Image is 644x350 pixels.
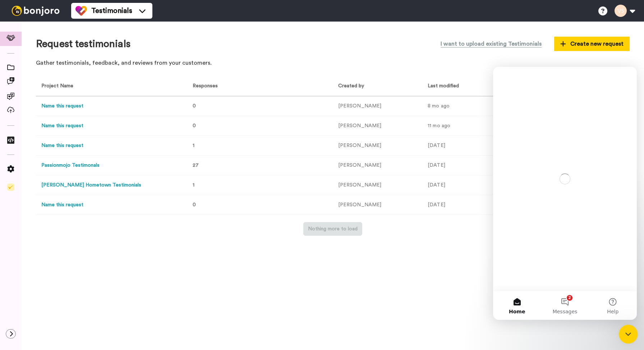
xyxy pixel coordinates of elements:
iframe: Intercom live chat [619,325,638,344]
span: 0 [193,123,196,128]
td: [DATE] [422,136,491,156]
td: [PERSON_NAME] [333,156,422,175]
td: [PERSON_NAME] [333,175,422,195]
td: [PERSON_NAME] [333,195,422,215]
th: Last modified [422,77,491,96]
span: 0 [193,202,196,207]
p: Gather testimonials, feedback, and reviews from your customers. [36,59,630,67]
td: [PERSON_NAME] [333,116,422,136]
td: [PERSON_NAME] [333,96,422,116]
span: 1 [193,183,194,188]
td: 11 mo ago [422,116,491,136]
span: 27 [193,163,199,168]
span: I want to upload existing Testimonials [441,40,542,48]
th: Created by [333,77,422,96]
td: [DATE] [422,156,491,175]
th: Project Name [36,77,184,96]
span: Responses [190,83,218,88]
button: Name this request [41,142,83,149]
button: I want to upload existing Testimonials [435,36,547,52]
button: Nothing more to load [303,222,362,236]
h1: Request testimonials [36,38,130,50]
button: Passionmojo Testimonals [41,162,100,169]
td: [PERSON_NAME] [333,136,422,156]
td: [DATE] [422,195,491,215]
span: 1 [193,143,194,148]
span: Testimonials [91,6,132,16]
td: [DATE] [422,175,491,195]
span: 0 [193,103,196,109]
td: 8 mo ago [422,96,491,116]
button: Name this request [41,122,83,130]
img: tm-color.svg [75,5,87,17]
iframe: Intercom live chat [493,67,637,320]
button: Create new request [554,37,630,51]
button: Name this request [41,201,83,209]
span: Create new request [560,40,624,48]
button: Name this request [41,102,83,110]
button: [PERSON_NAME] Hometown Testimonials [41,181,141,189]
img: Checklist.svg [7,184,14,191]
img: bj-logo-header-white.svg [9,6,63,16]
